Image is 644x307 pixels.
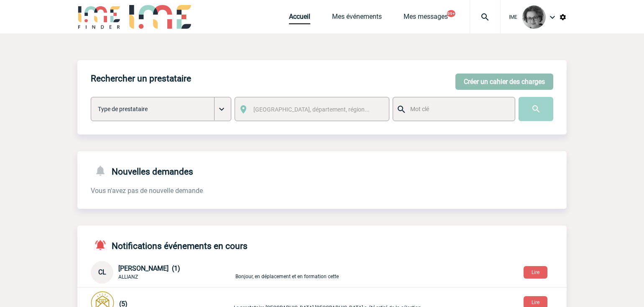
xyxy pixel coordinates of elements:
[77,5,121,29] img: IME-Finder
[517,298,554,306] a: Lire
[522,5,546,29] img: 101028-0.jpg
[91,261,231,284] div: Conversation privée : Client - Agence
[404,13,448,24] a: Mes messages
[94,239,112,251] img: notifications-active-24-px-r.png
[519,97,553,121] input: Submit
[91,74,191,84] h4: Rechercher un prestataire
[233,266,429,279] p: Bonjour, en déplacement et en formation cette
[517,268,554,276] a: Lire
[91,268,429,276] a: CL [PERSON_NAME] (1) ALLIANZ Bonjour, en déplacement et en formation cette
[91,239,248,251] h4: Notifications événements en cours
[91,299,430,307] a: (5) Le prestataire [GEOGRAPHIC_DATA] [GEOGRAPHIC_DATA] a été retiré de la sélection.
[91,187,203,195] span: Vous n'avez pas de nouvelle demande
[509,14,517,20] span: IME
[253,106,370,113] span: [GEOGRAPHIC_DATA], département, région...
[447,10,455,17] button: 99+
[289,13,310,24] a: Accueil
[91,165,193,177] h4: Nouvelles demandes
[408,104,507,114] input: Mot clé
[118,274,138,280] span: ALLIANZ
[98,268,106,276] span: CL
[332,13,382,24] a: Mes événements
[118,264,180,272] span: [PERSON_NAME] (1)
[94,165,112,177] img: notifications-24-px-g.png
[524,266,547,279] button: Lire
